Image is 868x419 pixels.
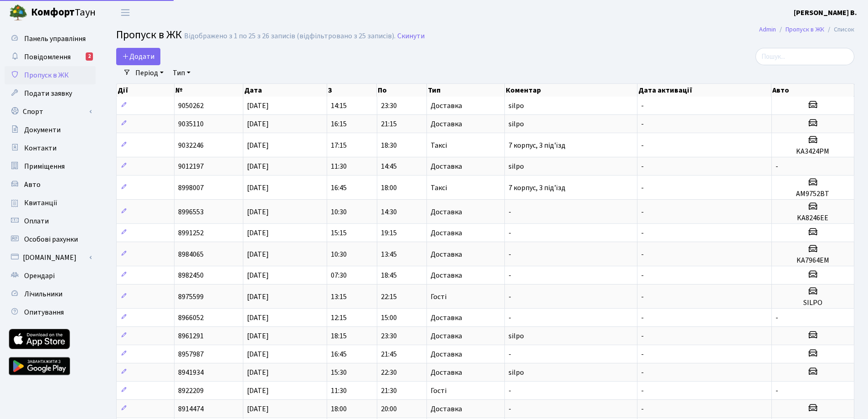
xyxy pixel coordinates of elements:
span: 16:45 [331,349,347,359]
span: Таксі [431,184,447,191]
span: [DATE] [247,349,269,359]
span: 10:30 [331,207,347,217]
span: [DATE] [247,161,269,171]
span: Авто [24,180,41,190]
a: Спорт [5,103,96,121]
span: - [508,404,511,414]
span: 13:15 [331,292,347,302]
span: 10:30 [331,249,347,259]
span: 9035110 [178,119,204,129]
span: 8966052 [178,313,204,323]
span: 8991252 [178,228,204,238]
th: Дії [117,84,175,97]
span: - [641,404,644,414]
span: - [641,101,644,111]
span: Пропуск в ЖК [116,27,182,43]
span: 8957987 [178,349,204,359]
span: - [641,140,644,150]
a: Тип [169,65,194,81]
span: [DATE] [247,119,269,129]
span: Доставка [431,229,462,237]
a: Додати [116,48,160,65]
span: Оплати [24,216,49,226]
span: silpo [508,119,524,129]
span: Квитанції [24,198,57,208]
th: По [377,84,427,97]
span: Доставка [431,251,462,258]
span: 11:30 [331,386,347,396]
span: [DATE] [247,183,269,193]
a: [PERSON_NAME] В. [794,7,857,18]
nav: breadcrumb [745,20,868,39]
a: Подати заявку [5,84,96,103]
th: Дата [243,84,327,97]
span: 23:30 [381,331,397,341]
span: 12:15 [331,313,347,323]
span: Доставка [431,102,462,109]
button: Переключити навігацію [114,5,137,20]
h5: KA3424PM [776,147,850,156]
a: [DOMAIN_NAME] [5,248,96,267]
span: - [641,119,644,129]
a: Пропуск в ЖК [786,25,824,34]
span: [DATE] [247,249,269,259]
span: [DATE] [247,313,269,323]
span: silpo [508,101,524,111]
a: Контакти [5,139,96,157]
a: Документи [5,121,96,139]
span: 8982450 [178,270,204,280]
span: 16:15 [331,119,347,129]
a: Приміщення [5,157,96,176]
a: Панель управління [5,30,96,48]
span: - [641,183,644,193]
span: - [641,228,644,238]
a: Орендарі [5,267,96,285]
span: Доставка [431,163,462,170]
span: 17:15 [331,140,347,150]
span: Панель управління [24,34,86,44]
span: Доставка [431,208,462,216]
span: 8984065 [178,249,204,259]
span: silpo [508,161,524,171]
th: Тип [427,84,505,97]
span: [DATE] [247,292,269,302]
span: - [641,331,644,341]
span: - [641,161,644,171]
span: 14:15 [331,101,347,111]
span: [DATE] [247,367,269,378]
span: [DATE] [247,228,269,238]
span: - [641,313,644,323]
b: Комфорт [31,5,75,20]
span: 16:45 [331,183,347,193]
a: Оплати [5,212,96,230]
span: 22:30 [381,367,397,378]
span: - [641,349,644,359]
span: - [508,349,511,359]
span: - [776,313,778,323]
a: Пропуск в ЖК [5,66,96,84]
img: logo.png [9,4,27,22]
span: [DATE] [247,207,269,217]
span: 8961291 [178,331,204,341]
span: Доставка [431,351,462,358]
a: Повідомлення2 [5,48,96,66]
span: - [508,292,511,302]
span: - [508,207,511,217]
span: Доставка [431,332,462,340]
input: Пошук... [755,48,854,65]
span: - [508,386,511,396]
span: [DATE] [247,404,269,414]
span: 19:15 [381,228,397,238]
span: 8914474 [178,404,204,414]
span: Гості [431,387,447,394]
span: - [508,228,511,238]
span: 22:15 [381,292,397,302]
span: [DATE] [247,140,269,150]
span: 15:15 [331,228,347,238]
span: Таксі [431,142,447,149]
a: Авто [5,176,96,194]
span: 8975599 [178,292,204,302]
span: - [641,386,644,396]
span: 13:45 [381,249,397,259]
span: Особові рахунки [24,234,78,244]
